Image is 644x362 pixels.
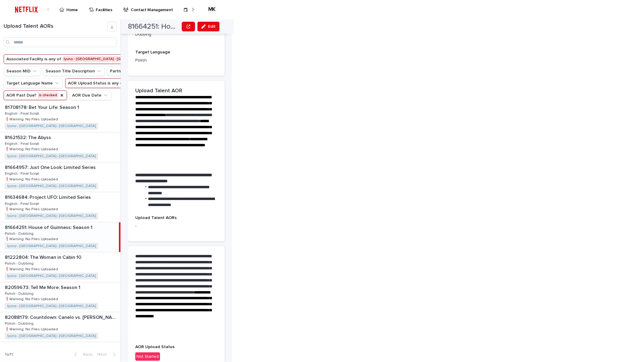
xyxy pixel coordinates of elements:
[135,223,217,229] p: -
[5,296,59,301] p: ❗️Warning: No Files Uploaded
[5,266,59,271] p: ❗️Warning: No Files Uploaded
[5,146,59,151] p: ❗️Warning: No Files Uploaded
[7,334,96,338] a: Iyuno - [GEOGRAPHIC_DATA] - [GEOGRAPHIC_DATA]
[135,57,217,64] p: Polish
[128,22,179,31] h2: 81664251: House of Guinness: Season 1
[135,50,170,54] span: Target Language
[5,291,35,296] p: Polish - Dubbing
[5,164,97,170] p: 81664957: Just One Look: Limited Series
[207,5,217,14] div: MK
[5,230,35,236] p: Polish - Dubbing
[5,260,35,266] p: Polish - Dubbing
[7,124,96,128] a: Iyuno - [GEOGRAPHIC_DATA] - [GEOGRAPHIC_DATA]
[12,4,41,16] img: ifQbXi3ZQGMSEF7WDB7W
[5,206,59,211] p: ❗️Warning: No Files Uploaded
[4,37,117,47] input: Search
[79,352,92,357] span: Back
[4,78,63,88] button: Target Language Name
[5,201,40,206] p: English - Final Script
[4,91,67,100] button: AOR Past Due?
[7,274,96,278] a: Iyuno - [GEOGRAPHIC_DATA] - [GEOGRAPHIC_DATA]
[7,214,96,218] a: Iyuno - [GEOGRAPHIC_DATA] - [GEOGRAPHIC_DATA]
[135,88,182,94] h2: Upload Talent AOR
[4,66,40,76] button: Season MID
[135,31,217,38] p: Dubbing
[5,320,35,326] p: Polish - Dubbing
[5,224,94,230] p: 81664251: House of Guinness: Season 1
[7,184,96,188] a: Iyuno - [GEOGRAPHIC_DATA] - [GEOGRAPHIC_DATA]
[107,66,162,76] button: Partner Service Type
[5,284,82,291] p: 82059673: Tell Me More: Season 1
[65,78,158,88] button: AOR Upload Status
[135,345,175,349] span: AOR Upload Status
[5,170,40,176] p: English - Final Script
[5,141,40,146] p: English - Final Script
[95,352,120,357] button: Next
[135,216,177,220] span: Upload Talent AORs
[5,176,59,182] p: ❗️Warning: No Files Uploaded
[7,154,96,158] a: Iyuno - [GEOGRAPHIC_DATA] - [GEOGRAPHIC_DATA]
[4,23,107,30] h1: Upload Talent AORs
[135,352,160,361] div: Not Started
[4,54,165,64] button: Associated Facility
[208,24,216,29] span: Edit
[69,352,95,357] button: Back
[5,116,59,122] p: ❗️Warning: No Files Uploaded
[97,352,111,357] span: Next
[5,134,52,141] p: 81621532: The Abyss
[5,110,40,116] p: English - Final Script
[7,304,96,308] a: Iyuno - [GEOGRAPHIC_DATA] - [GEOGRAPHIC_DATA]
[5,236,59,241] p: ❗️Warning: No Files Uploaded
[5,326,59,332] p: ❗️Warning: No Files Uploaded
[43,66,105,76] button: Season Title Description
[197,22,219,31] button: Edit
[5,103,80,110] p: 81708178: Bet Your Life: Season 1
[5,193,92,200] p: 81634684: Project UFO: Limited Series
[5,313,119,320] p: 82088179: Countdown: Canelo vs. Crawford: Season 1
[7,244,96,248] a: Iyuno - [GEOGRAPHIC_DATA] - [GEOGRAPHIC_DATA]
[5,253,82,260] p: 81222804: The Woman in Cabin 10
[69,91,111,100] button: AOR Due Date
